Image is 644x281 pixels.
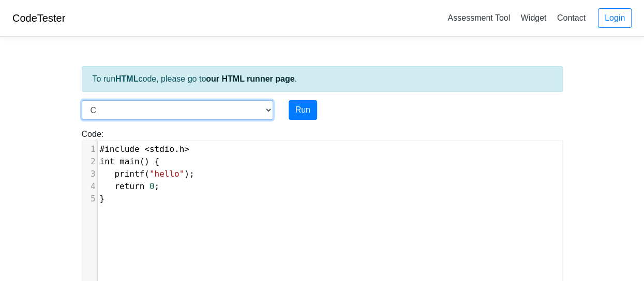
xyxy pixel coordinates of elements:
[82,66,563,92] div: To run code, please go to .
[100,157,160,166] span: () {
[289,100,317,120] button: Run
[206,74,294,83] a: our HTML runner page
[184,144,189,154] span: >
[115,74,138,83] strong: HTML
[114,169,144,179] span: printf
[598,8,632,28] a: Login
[82,155,97,168] div: 2
[443,9,514,26] a: Assessment Tool
[82,193,97,205] div: 5
[82,143,97,155] div: 1
[149,181,155,191] span: 0
[149,144,174,154] span: stdio
[12,12,65,24] a: CodeTester
[114,181,144,191] span: return
[149,169,184,179] span: "hello"
[100,181,160,191] span: ;
[179,144,185,154] span: h
[553,9,590,26] a: Contact
[100,169,194,179] span: ( );
[119,157,140,166] span: main
[144,144,149,154] span: <
[100,194,105,204] span: }
[516,9,550,26] a: Widget
[100,157,115,166] span: int
[100,144,190,154] span: .
[82,168,97,180] div: 3
[82,180,97,193] div: 4
[100,144,140,154] span: #include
